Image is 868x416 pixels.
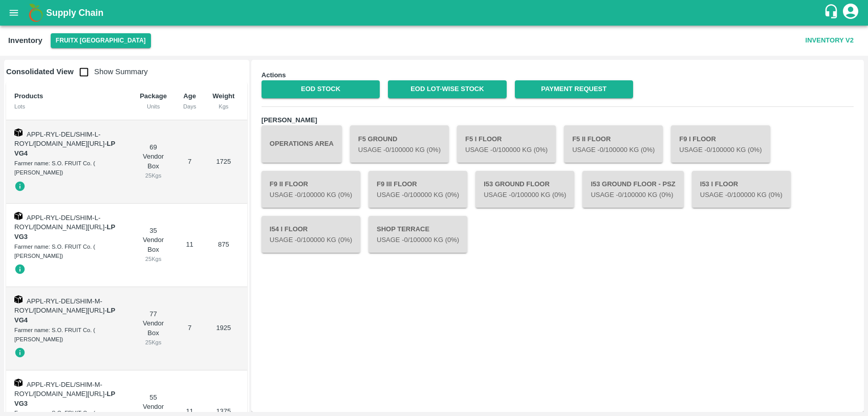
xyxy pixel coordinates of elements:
[26,3,46,23] img: logo
[350,125,449,162] button: F5 GroundUsage -0/100000 Kg (0%)
[14,92,43,100] b: Products
[262,71,286,79] b: Actions
[46,6,823,20] a: Supply Chain
[14,390,115,407] strong: LP VG3
[270,235,352,245] p: Usage - 0 /100000 Kg (0%)
[14,223,115,240] span: -
[14,297,104,315] span: APPL-RYL-DEL/SHIM-M-ROYL/[DOMAIN_NAME][URL]
[14,214,104,231] span: APPL-RYL-DEL/SHIM-L-ROYL/[DOMAIN_NAME][URL]
[175,204,204,287] td: 11
[46,8,103,18] b: Supply Chain
[582,171,683,208] button: I53 Ground Floor - PSZUsage -0/100000 Kg (0%)
[475,171,574,208] button: I53 Ground FloorUsage -0/100000 Kg (0%)
[218,240,229,248] span: 875
[515,80,633,98] a: Payment Request
[140,143,167,181] div: 69 Vendor Box
[14,212,23,220] img: box
[14,379,23,387] img: box
[14,242,123,261] div: Farmer name: S.O. FRUIT Co. ( [PERSON_NAME])
[591,190,675,200] p: Usage - 0 /100000 Kg (0%)
[74,68,148,76] span: Show Summary
[270,190,352,200] p: Usage - 0 /100000 Kg (0%)
[14,390,115,407] span: -
[14,128,23,137] img: box
[212,92,234,100] b: Weight
[216,158,231,165] span: 1725
[14,130,104,148] span: APPL-RYL-DEL/SHIM-L-ROYL/[DOMAIN_NAME][URL]
[183,92,196,100] b: Age
[377,235,459,245] p: Usage - 0 /100000 Kg (0%)
[572,145,655,155] p: Usage - 0 /100000 Kg (0%)
[140,226,167,264] div: 35 Vendor Box
[140,92,167,100] b: Package
[671,125,770,162] button: F9 I FloorUsage -0/100000 Kg (0%)
[14,140,115,157] span: -
[262,125,342,162] button: Operations Area
[14,381,104,398] span: APPL-RYL-DEL/SHIM-M-ROYL/[DOMAIN_NAME][URL]
[140,171,167,180] div: 25 Kgs
[8,36,42,45] b: Inventory
[368,216,467,253] button: Shop TerraceUsage -0/100000 Kg (0%)
[14,295,23,303] img: box
[14,306,115,324] strong: LP VG4
[14,102,123,111] div: Lots
[388,80,506,98] a: EOD Lot-wise Stock
[175,120,204,204] td: 7
[6,68,74,76] b: Consolidated View
[262,116,317,124] b: [PERSON_NAME]
[465,145,548,155] p: Usage - 0 /100000 Kg (0%)
[692,171,791,208] button: I53 I FloorUsage -0/100000 Kg (0%)
[175,287,204,370] td: 7
[216,324,231,332] span: 1925
[212,102,234,111] div: Kgs
[564,125,663,162] button: F5 II FloorUsage -0/100000 Kg (0%)
[262,171,360,208] button: F9 II FloorUsage -0/100000 Kg (0%)
[140,310,167,347] div: 77 Vendor Box
[2,1,26,25] button: open drawer
[262,80,380,98] a: EOD Stock
[14,306,115,324] span: -
[140,254,167,264] div: 25 Kgs
[14,140,115,157] strong: LP VG4
[700,190,783,200] p: Usage - 0 /100000 Kg (0%)
[183,102,196,111] div: Days
[368,171,467,208] button: F9 III FloorUsage -0/100000 Kg (0%)
[14,159,123,178] div: Farmer name: S.O. FRUIT Co. ( [PERSON_NAME])
[14,223,115,240] strong: LP VG3
[484,190,566,200] p: Usage - 0 /100000 Kg (0%)
[51,33,151,48] button: Select DC
[140,102,167,111] div: Units
[14,325,123,344] div: Farmer name: S.O. FRUIT Co. ( [PERSON_NAME])
[679,145,762,155] p: Usage - 0 /100000 Kg (0%)
[140,338,167,347] div: 25 Kgs
[841,2,860,24] div: account of current user
[262,216,360,253] button: I54 I FloorUsage -0/100000 Kg (0%)
[377,190,459,200] p: Usage - 0 /100000 Kg (0%)
[358,145,441,155] p: Usage - 0 /100000 Kg (0%)
[801,32,858,50] button: Inventory V2
[823,4,841,22] div: customer-support
[457,125,556,162] button: F5 I FloorUsage -0/100000 Kg (0%)
[216,407,231,415] span: 1375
